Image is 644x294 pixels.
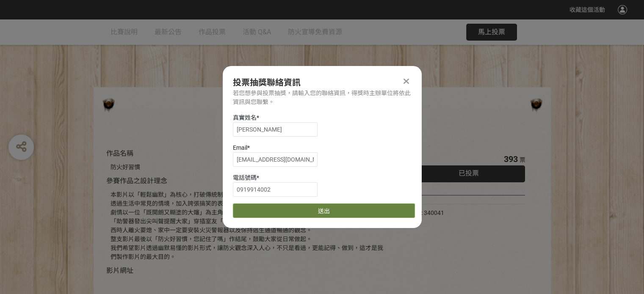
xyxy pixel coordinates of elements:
[155,19,182,45] a: 最新公告
[451,209,493,217] iframe: Facebook Share
[233,114,257,121] span: 真實姓名
[111,163,387,172] div: 防火好習慣
[106,177,167,185] span: 參賽作品之設計理念
[243,28,271,36] span: 活動 Q&A
[111,190,387,261] div: 本影片以「輕鬆幽默」為核心，打破傳統制式的宣導方式，讓觀眾在笑聲中自然而然記住防火知識。我們透過生活中常見的情境，加入誇張搞笑的表演橋段，讓民眾一看就懂、一笑就記住。 劇情以一位「既開朗又糊塗的...
[489,209,616,272] iframe: Line It Share
[412,209,444,216] span: SID: 340041
[199,19,226,45] a: 作品投票
[106,267,133,275] span: 影片網址
[233,174,257,181] span: 電話號碼
[155,28,182,36] span: 最新公告
[233,144,247,151] span: Email
[111,28,138,36] span: 比賽說明
[199,28,226,36] span: 作品投票
[243,19,271,45] a: 活動 Q&A
[478,28,505,36] span: 馬上投票
[519,157,525,163] span: 票
[288,28,342,36] span: 防火宣導免費資源
[233,203,415,218] button: 送出
[459,169,479,177] span: 已投票
[106,149,133,157] span: 作品名稱
[233,89,412,107] div: 若您想參與投票抽獎，請輸入您的聯絡資訊，得獎時主辦單位將依此資訊與您聯繫。
[466,24,517,41] button: 馬上投票
[111,19,138,45] a: 比賽說明
[288,19,342,45] a: 防火宣導免費資源
[233,76,412,89] div: 投票抽獎聯絡資訊
[569,6,605,13] span: 收藏這個活動
[503,154,517,164] span: 393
